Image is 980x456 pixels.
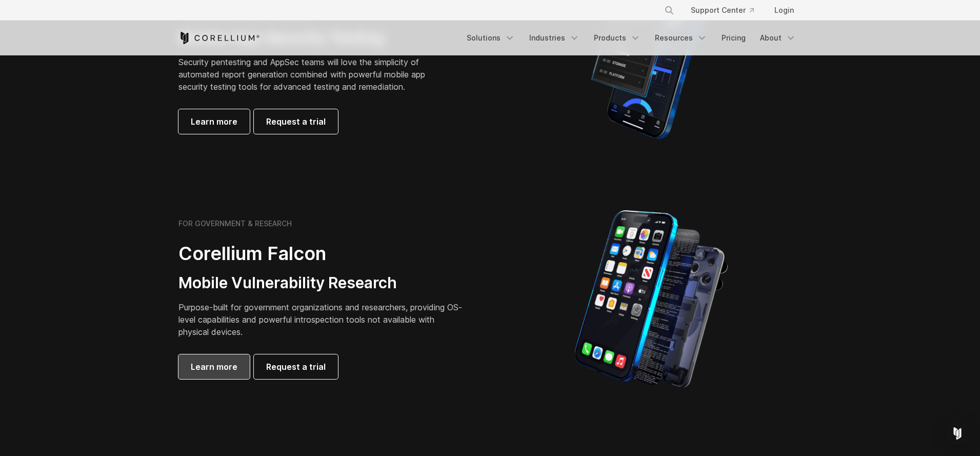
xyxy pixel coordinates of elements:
[266,115,326,128] span: Request a trial
[266,361,326,373] span: Request a trial
[461,29,521,47] a: Solutions
[178,273,466,293] h3: Mobile Vulnerability Research
[766,1,802,19] a: Login
[178,56,441,93] p: Security pentesting and AppSec teams will love the simplicity of automated report generation comb...
[945,421,970,446] div: Open Intercom Messenger
[574,209,728,389] img: iPhone model separated into the mechanics used to build the physical device.
[683,1,762,19] a: Support Center
[178,354,250,379] a: Learn more
[178,301,466,338] p: Purpose-built for government organizations and researchers, providing OS-level capabilities and p...
[588,29,647,47] a: Products
[178,219,292,228] h6: FOR GOVERNMENT & RESEARCH
[254,109,338,134] a: Request a trial
[178,242,466,265] h2: Corellium Falcon
[660,1,678,19] button: Search
[178,109,250,134] a: Learn more
[649,29,713,47] a: Resources
[191,115,237,128] span: Learn more
[652,1,802,19] div: Navigation Menu
[715,29,752,47] a: Pricing
[191,361,237,373] span: Learn more
[523,29,586,47] a: Industries
[178,32,260,44] a: Corellium Home
[461,29,802,47] div: Navigation Menu
[254,354,338,379] a: Request a trial
[754,29,802,47] a: About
